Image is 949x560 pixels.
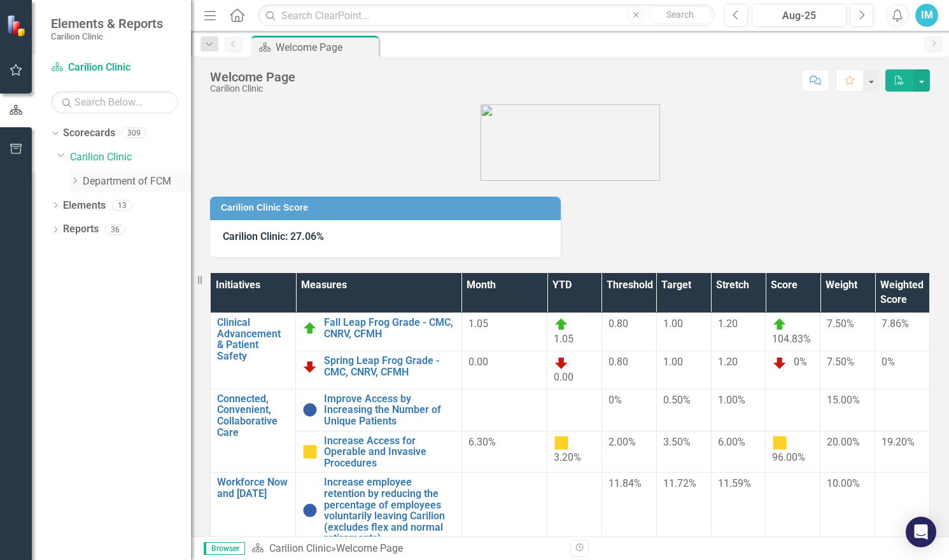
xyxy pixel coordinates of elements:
span: 11.72% [663,477,696,489]
div: 13 [112,200,132,211]
img: Below Plan [554,355,569,370]
a: Workforce Now and [DATE] [217,477,289,499]
div: 309 [122,128,146,139]
input: Search ClearPoint... [258,4,715,27]
span: 96.00% [772,451,805,463]
a: Spring Leap Frog Grade - CMC, CNRV, CFMH [324,355,455,377]
span: 3.50% [663,436,691,448]
a: Reports [63,222,99,237]
div: Aug-25 [756,8,842,24]
span: 7.50% [827,356,854,368]
div: Welcome Page [210,70,295,84]
small: Carilion Clinic [51,31,163,41]
span: 1.20 [718,318,738,330]
span: 0.50% [663,394,691,406]
span: 0.80 [608,356,628,368]
span: Elements & Reports [51,16,163,31]
a: Fall Leap Frog Grade - CMC, CNRV, CFMH [324,317,455,339]
a: Improve Access by Increasing the Number of Unique Patients [324,393,455,427]
div: Carilion Clinic [210,84,295,94]
div: 36 [105,224,125,235]
span: 1.05 [468,318,488,330]
a: Elements [63,199,106,213]
a: Carilion Clinic [70,150,191,165]
img: On Target [554,317,569,332]
img: Caution [302,444,318,459]
a: Increase Access for Operable and Invasive Procedures [324,435,455,469]
span: 19.20% [882,436,915,448]
div: » [251,542,561,556]
button: IM [915,4,938,27]
img: Caution [554,435,569,451]
span: Search [666,10,694,20]
span: 7.50% [827,318,854,330]
span: 104.83% [772,333,811,345]
span: 3.20% [554,451,581,463]
a: Connected, Convenient, Collaborative Care [217,393,289,438]
span: 0% [608,394,622,406]
button: Search [648,6,712,24]
span: Carilion Clinic: 27.06% [223,230,324,242]
span: 6.00% [718,436,745,448]
span: 10.00% [827,477,860,489]
span: 2.00% [608,436,636,448]
img: carilion%20clinic%20logo%202.0.png [481,104,660,181]
img: Caution [772,435,787,451]
img: On Target [772,317,787,332]
span: 1.00 [663,318,683,330]
span: 0.00 [468,356,488,368]
span: 11.59% [718,477,751,489]
span: 1.00 [663,356,683,368]
img: No Information [302,503,318,518]
a: Clinical Advancement & Patient Safety [217,317,289,361]
span: Browser [204,542,245,555]
span: 15.00% [827,394,860,406]
input: Search Below... [51,91,178,113]
a: Carilion Clinic [51,60,178,75]
span: 1.00% [718,394,745,406]
span: 7.86% [882,318,909,330]
span: 0% [794,356,807,368]
div: Welcome Page [276,39,376,55]
span: 0% [882,356,895,368]
a: Carilion Clinic [269,542,331,554]
img: On Target [302,321,318,336]
span: 11.84% [608,477,642,489]
span: 6.30% [468,436,496,448]
span: 20.00% [827,436,860,448]
span: 0.00 [554,371,573,383]
a: Department of FCM [83,174,191,189]
img: Below Plan [302,359,318,374]
button: Aug-25 [752,4,847,27]
a: Increase employee retention by reducing the percentage of employees voluntarily leaving Carilion ... [324,477,455,544]
span: 1.20 [718,356,738,368]
div: Welcome Page [336,542,403,554]
a: Scorecards [63,126,115,141]
div: Open Intercom Messenger [906,517,936,547]
span: 1.05 [554,333,573,345]
h3: Carilion Clinic Score [221,203,554,213]
img: No Information [302,402,318,417]
span: 0.80 [608,318,628,330]
img: Below Plan [772,355,787,370]
img: ClearPoint Strategy [6,15,29,37]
